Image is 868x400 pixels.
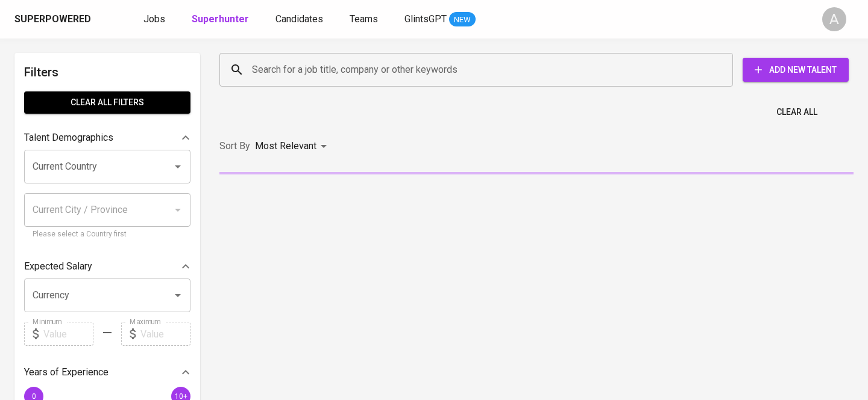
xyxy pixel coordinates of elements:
div: A [822,7,846,31]
span: Add New Talent [752,63,839,78]
p: Years of Experience [24,365,108,380]
a: Teams [350,12,380,27]
button: Clear All [772,101,822,123]
b: Superhunter [192,13,249,25]
a: GlintsGPT NEW [404,12,476,27]
p: Talent Demographics [24,131,113,145]
div: Superpowered [14,13,91,26]
img: app logo [93,10,110,28]
img: yH5BAEAAAAALAAAAAABAAEAAAIBRAA7 [446,208,627,389]
span: Teams [350,13,378,25]
p: Please select a Country first [33,229,182,241]
span: Clear All filters [34,95,181,110]
a: Superpoweredapp logo [14,10,110,28]
div: Expected Salary [24,254,190,278]
input: Value [43,322,93,346]
a: Candidates [275,12,325,27]
p: Sort By [219,139,250,153]
button: Open [169,287,186,304]
span: Clear All [776,105,817,120]
a: Jobs [143,12,168,27]
h6: Filters [24,63,190,82]
p: Most Relevant [255,139,316,153]
button: Add New Talent [743,58,849,82]
p: Expected Salary [24,259,92,274]
button: Clear All filters [24,91,190,114]
span: NEW [449,14,476,26]
div: Talent Demographics [24,126,190,150]
button: Open [169,158,186,175]
span: Candidates [275,13,323,25]
a: Superhunter [192,12,251,27]
div: Most Relevant [255,135,331,158]
div: Years of Experience [24,360,190,384]
span: GlintsGPT [404,13,447,25]
span: Jobs [143,13,165,25]
input: Value [140,322,190,346]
